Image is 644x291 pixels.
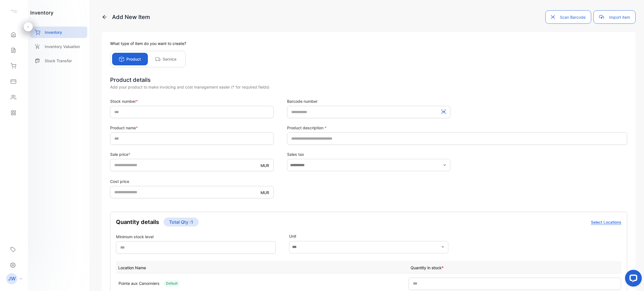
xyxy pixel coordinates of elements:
button: Import item [593,10,636,24]
label: Sale price [110,151,274,157]
div: Default [164,280,180,287]
p: Product [126,56,141,62]
span: Select Locations [591,220,621,225]
iframe: LiveChat chat widget [621,268,644,291]
label: Sales tax [287,151,451,157]
p: Inventory [45,29,62,35]
img: logo [10,7,18,16]
label: Product description [287,125,627,131]
label: Unit [289,233,449,239]
p: Pointe aux Canonniers [119,280,159,286]
p: Location Name [118,264,408,271]
h4: Quantity details [116,218,159,226]
p: MUR [261,163,269,168]
p: JW [8,275,16,282]
label: Stock number [110,98,274,104]
label: Minimum stock level [116,234,276,240]
a: Stock Transfer [30,55,87,66]
div: Product details [110,76,627,84]
label: Cost price [110,178,274,184]
p: Inventory Valuation [45,44,80,49]
div: Add your product to make invoicing and cost management easier (* for required fields) [110,84,627,90]
label: Barcode number [287,98,451,104]
a: Inventory Valuation [30,41,87,52]
span: Quantity in stock [411,265,444,270]
p: Stock Transfer [45,58,72,64]
p: Add New Item [102,13,150,21]
p: Total Qty : 1 [164,218,199,226]
label: Product name [110,125,274,131]
p: What type of item do you want to create? [110,40,627,46]
p: MUR [261,190,269,195]
a: Inventory [30,27,87,38]
p: Service [163,56,176,62]
h1: inventory [30,9,53,16]
button: Scan Barcode [545,10,591,24]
